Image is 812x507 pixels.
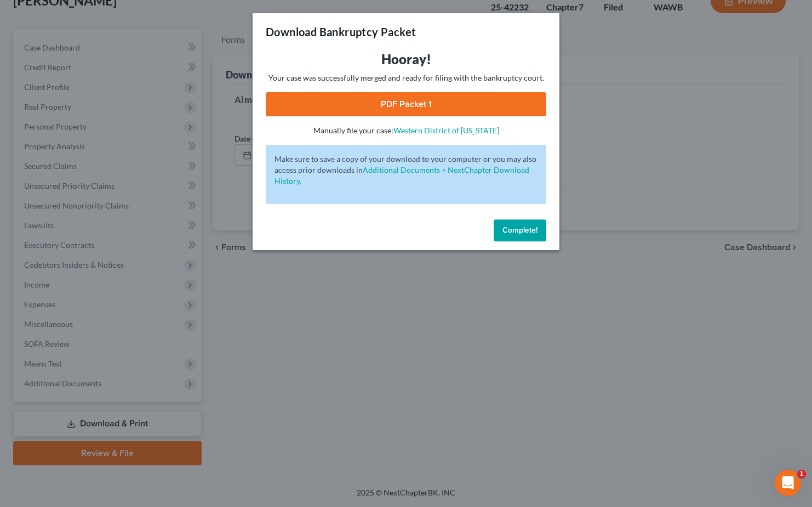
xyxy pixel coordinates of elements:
[266,24,416,40] h3: Download Bankruptcy Packet
[502,226,537,235] span: Complete!
[266,125,546,136] p: Manually file your case:
[275,154,537,187] p: Make sure to save a copy of your download to your computer or you may also access prior downloads in
[266,72,546,83] p: Your case was successfully merged and ready for filing with the bankruptcy court.
[797,470,806,478] span: 1
[275,165,529,185] a: Additional Documents > NextChapter Download History.
[393,126,499,135] a: Western District of [US_STATE]
[266,92,546,116] a: PDF Packet 1
[494,219,546,241] button: Complete!
[266,50,546,68] h3: Hooray!
[775,470,801,496] iframe: Intercom live chat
